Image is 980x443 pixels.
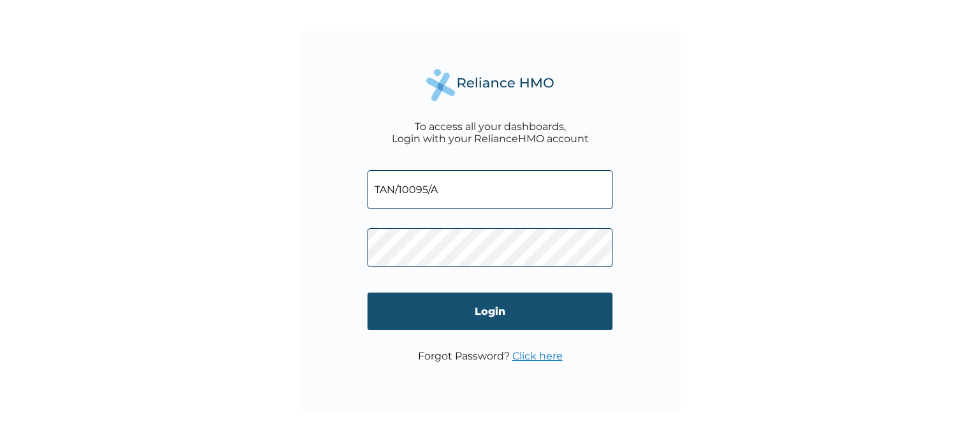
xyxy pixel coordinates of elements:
[512,350,563,362] a: Click here
[426,69,554,101] img: Reliance Health's Logo
[392,120,589,145] div: To access all your dashboards, Login with your RelianceHMO account
[367,293,612,330] input: Login
[418,350,563,362] p: Forgot Password?
[367,170,612,209] input: Email address or HMO ID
